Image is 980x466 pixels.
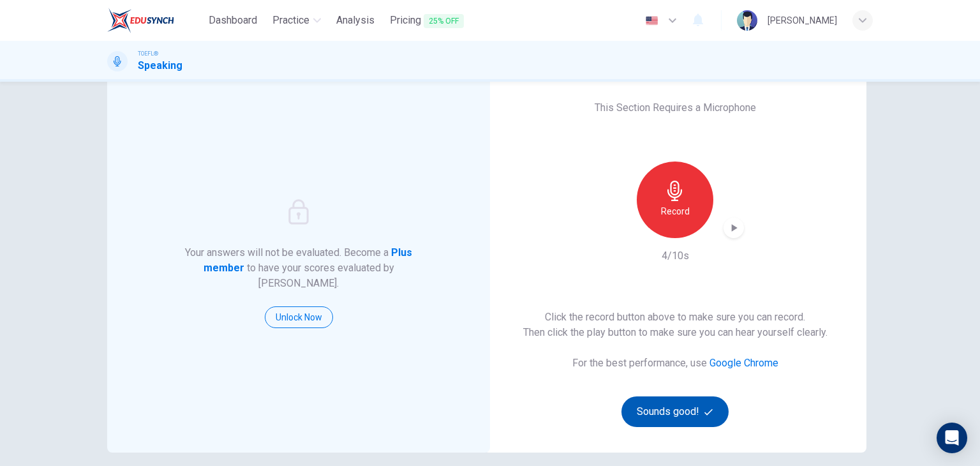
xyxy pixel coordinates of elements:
a: Dashboard [204,9,262,33]
div: [PERSON_NAME] [768,13,837,28]
span: Dashboard [209,13,257,28]
span: Practice [272,13,309,28]
h6: For the best performance, use [572,356,778,371]
img: EduSynch logo [107,8,174,33]
span: TOEFL® [138,49,158,58]
button: Sounds good! [621,396,729,427]
span: 25% OFF [424,14,464,28]
button: Practice [267,9,326,32]
h6: Click the record button above to make sure you can record. Then click the play button to make sur... [523,310,828,340]
button: Record [637,162,713,238]
div: Open Intercom Messenger [937,423,967,453]
button: Dashboard [204,9,262,32]
h6: This Section Requires a Microphone [595,100,756,116]
span: Analysis [336,13,375,28]
button: Unlock Now [265,306,333,328]
button: Analysis [331,9,380,32]
h1: Speaking [138,58,182,73]
h6: 4/10s [662,248,689,264]
img: en [644,16,660,26]
a: EduSynch logo [107,8,204,33]
a: Analysis [331,9,380,33]
a: Google Chrome [709,357,778,369]
button: Pricing25% OFF [385,9,469,33]
img: Profile picture [737,10,757,31]
h6: Your answers will not be evaluated. Become a to have your scores evaluated by [PERSON_NAME]. [184,245,414,291]
span: Pricing [390,13,464,29]
h6: Record [661,204,690,219]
